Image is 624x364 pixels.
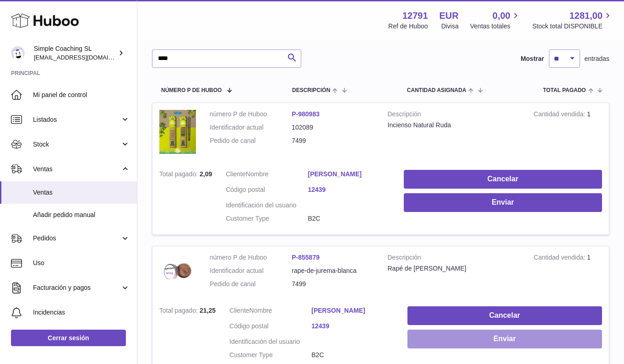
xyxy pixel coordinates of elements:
[570,10,602,22] span: 1281,00
[229,337,311,346] dt: Identificación del usuario
[470,10,521,31] a: 0,00 Ventas totales
[34,44,116,62] div: Simple Coaching SL
[311,322,393,331] a: 12439
[407,306,602,325] button: Cancelar
[543,87,586,93] span: Total pagado
[292,123,374,132] dd: 102089
[210,253,292,262] dt: número P de Huboo
[210,123,292,132] dt: Identificador actual
[159,253,196,290] img: rape-jurema.jpg
[292,136,374,145] dd: 7499
[534,254,587,263] strong: Cantidad vendida
[229,322,311,333] dt: Código postal
[161,87,222,93] span: número P de Huboo
[33,211,130,219] span: Añadir pedido manual
[11,330,126,346] a: Cerrar sesión
[292,110,320,118] a: P-980983
[407,330,602,348] button: Enviar
[470,22,521,31] span: Ventas totales
[407,87,467,93] span: Cantidad ASIGNADA
[388,264,520,273] div: Rapé de [PERSON_NAME]
[388,22,428,31] div: Ref de Huboo
[388,253,520,264] strong: Descripción
[292,266,374,275] dd: rape-de-jurema-blanca
[229,306,311,317] dt: Nombre
[532,22,613,31] span: Stock total DISPONIBLE
[308,214,390,223] dd: B2C
[33,140,120,149] span: Stock
[404,170,602,189] button: Cancelar
[11,46,25,60] img: info@simplecoaching.es
[534,110,587,120] strong: Cantidad vendida
[226,170,246,178] span: Cliente
[292,280,374,288] dd: 7499
[521,54,544,63] label: Mostrar
[311,351,393,359] dd: B2C
[210,280,292,288] dt: Pedido de canal
[210,110,292,119] dt: número P de Huboo
[388,121,520,130] div: Incienso Natural Ruda
[404,193,602,212] button: Enviar
[308,170,390,179] a: [PERSON_NAME]
[311,306,393,315] a: [PERSON_NAME]
[33,259,130,267] span: Uso
[229,307,250,314] span: Cliente
[226,185,308,196] dt: Código postal
[532,10,613,31] a: 1281,00 Stock total DISPONIBLE
[159,170,200,180] strong: Total pagado
[585,54,609,63] span: entradas
[33,188,130,197] span: Ventas
[33,115,120,124] span: Listados
[402,10,428,22] strong: 12791
[33,308,130,317] span: Incidencias
[33,91,130,99] span: Mi panel de control
[527,103,609,163] td: 1
[33,234,120,243] span: Pedidos
[527,246,609,300] td: 1
[440,10,459,22] strong: EUR
[292,254,320,261] a: P-855879
[200,170,212,178] span: 2,09
[292,87,330,93] span: Descripción
[210,266,292,275] dt: Identificador actual
[226,214,308,223] dt: Customer Type
[33,283,120,292] span: Facturación y pagos
[229,351,311,359] dt: Customer Type
[33,165,120,174] span: Ventas
[441,22,459,31] div: Divisa
[226,201,308,210] dt: Identificación del usuario
[226,170,308,181] dt: Nombre
[210,136,292,145] dt: Pedido de canal
[200,307,216,314] span: 21,25
[388,110,520,121] strong: Descripción
[308,185,390,194] a: 12439
[34,54,135,61] span: [EMAIL_ADDRESS][DOMAIN_NAME]
[159,110,196,154] img: incienso-natural-ruda-ullas.jpg
[493,10,510,22] span: 0,00
[159,307,200,316] strong: Total pagado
